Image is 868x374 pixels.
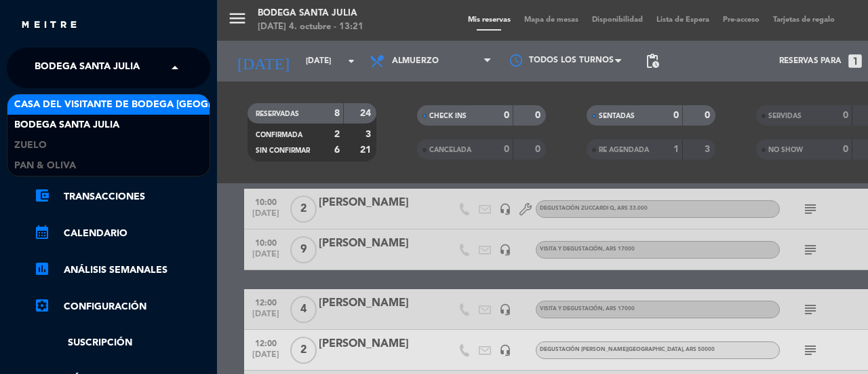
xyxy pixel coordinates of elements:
a: account_balance_walletTransacciones [34,189,210,205]
span: Casa del Visitante de Bodega [GEOGRAPHIC_DATA][PERSON_NAME] [14,97,355,113]
a: assessmentANÁLISIS SEMANALES [34,262,210,278]
a: calendar_monthCalendario [34,225,210,242]
i: calendar_month [34,224,50,240]
i: settings_applications [34,297,50,314]
span: Pan & Oliva [14,158,76,174]
span: Bodega Santa Julia [35,54,140,82]
span: Zuelo [14,138,47,153]
a: Configuración [34,299,210,315]
a: Suscripción [34,335,210,351]
img: MEITRE [20,20,78,31]
i: assessment [34,261,50,277]
i: account_balance_wallet [34,187,50,204]
span: Bodega Santa Julia [14,117,119,133]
